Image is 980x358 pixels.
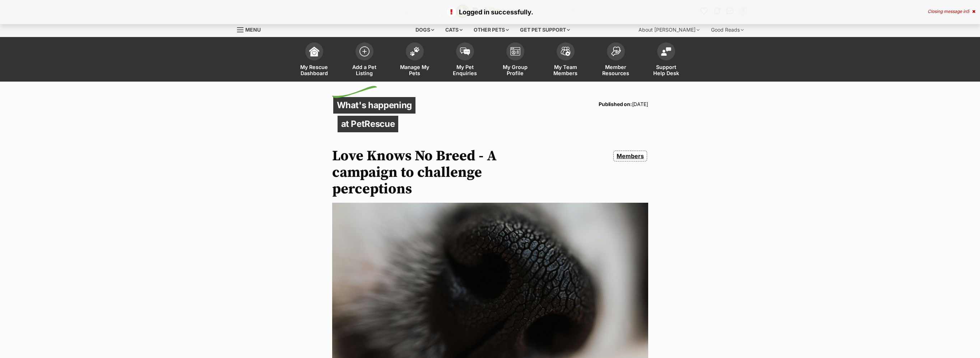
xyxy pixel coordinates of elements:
[332,148,538,197] h1: Love Knows No Breed - A campaign to challenge perceptions
[298,64,330,76] span: My Rescue Dashboard
[440,39,490,82] a: My Pet Enquiries
[561,47,571,56] img: team-members-icon-5396bd8760b3fe7c0b43da4ab00e1e3bb1a5d9ba89233759b79545d2d3fc5d0d.svg
[499,64,531,76] span: My Group Profile
[237,23,266,36] a: Menu
[540,39,591,82] a: My Team Members
[490,39,540,82] a: My Group Profile
[650,64,682,76] span: Support Help Desk
[599,101,632,107] strong: Published on:
[641,39,691,82] a: Support Help Desk
[399,64,431,76] span: Manage My Pets
[332,86,377,98] img: decorative flick
[613,151,647,161] a: Members
[611,46,621,56] img: member-resources-icon-8e73f808a243e03378d46382f2149f9095a855e16c252ad45f914b54edf8863c.svg
[339,39,390,82] a: Add a Pet Listing
[245,27,261,33] span: Menu
[359,46,370,56] img: add-pet-listing-icon-0afa8454b4691262ce3f59096e99ab1cd57d4a30225e0717b998d2c9b9846f56.svg
[289,39,339,82] a: My Rescue Dashboard
[469,23,514,37] div: Other pets
[510,47,520,56] img: group-profile-icon-3fa3cf56718a62981997c0bc7e787c4b2cf8bcc04b72c1350f741eb67cf2f40e.svg
[633,23,705,37] div: About [PERSON_NAME]
[390,39,440,82] a: Manage My Pets
[449,64,481,76] span: My Pet Enquiries
[338,116,399,132] p: at PetRescue
[599,100,648,109] p: [DATE]
[410,47,420,56] img: manage-my-pets-icon-02211641906a0b7f246fdf0571729dbe1e7629f14944591b6c1af311fb30b64b.svg
[309,46,319,56] img: dashboard-icon-eb2f2d2d3e046f16d808141f083e7271f6b2e854fb5c12c21221c1fb7104beca.svg
[460,47,470,55] img: pet-enquiries-icon-7e3ad2cf08bfb03b45e93fb7055b45f3efa6380592205ae92323e6603595dc1f.svg
[348,64,381,76] span: Add a Pet Listing
[549,64,582,76] span: My Team Members
[333,97,416,114] p: What's happening
[591,39,641,82] a: Member Resources
[515,23,575,37] div: Get pet support
[706,23,749,37] div: Good Reads
[440,23,468,37] div: Cats
[661,47,671,56] img: help-desk-icon-fdf02630f3aa405de69fd3d07c3f3aa587a6932b1a1747fa1d2bba05be0121f9.svg
[410,23,439,37] div: Dogs
[600,64,632,76] span: Member Resources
